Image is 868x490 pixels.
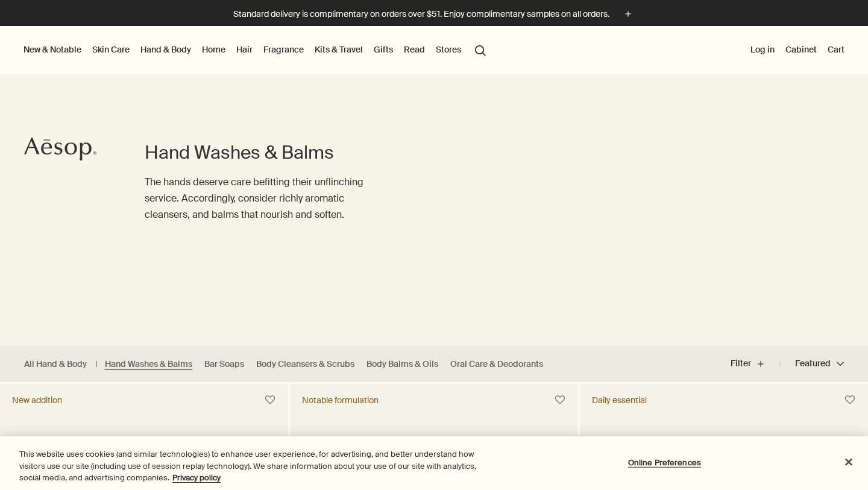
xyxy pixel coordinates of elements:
[366,358,438,370] a: Body Balms & Oils
[138,42,193,57] a: Hand & Body
[302,395,379,406] div: Notable formulation
[145,174,386,223] p: The hands deserve care befitting their unflinching service. Accordingly, consider richly aromatic...
[312,42,365,57] a: Kits & Travel
[470,38,491,61] button: Open search
[748,26,847,74] nav: supplementary
[233,7,635,21] button: Standard delivery is complimentary on orders over $51. Enjoy complimentary samples on all orders.
[204,358,244,370] a: Bar Soaps
[200,42,228,57] a: Home
[592,395,647,406] div: Daily essential
[259,389,281,411] button: Save to cabinet
[835,448,862,475] button: Close
[24,137,96,161] svg: Aesop
[105,358,192,370] a: Hand Washes & Balms
[780,349,844,378] button: Featured
[450,358,543,370] a: Oral Care & Deodorants
[825,42,847,57] button: Cart
[627,450,702,474] button: Online Preferences, Opens the preference center dialog
[21,134,99,167] a: Aesop
[90,42,132,57] a: Skin Care
[234,42,255,57] a: Hair
[783,42,819,57] a: Cabinet
[21,26,491,74] nav: primary
[172,472,221,483] a: More information about your privacy, opens in a new tab
[731,349,780,378] button: Filter
[233,8,609,21] p: Standard delivery is complimentary on orders over $51. Enjoy complimentary samples on all orders.
[256,358,354,370] a: Body Cleansers & Scrubs
[401,42,427,57] a: Read
[21,42,84,57] button: New & Notable
[19,448,477,484] div: This website uses cookies (and similar technologies) to enhance user experience, for advertising,...
[12,395,62,406] div: New addition
[748,42,777,57] button: Log in
[24,358,87,370] a: All Hand & Body
[839,389,861,411] button: Save to cabinet
[261,42,306,57] a: Fragrance
[433,42,464,57] button: Stores
[549,389,571,411] button: Save to cabinet
[145,141,386,165] h1: Hand Washes & Balms
[371,42,395,57] a: Gifts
